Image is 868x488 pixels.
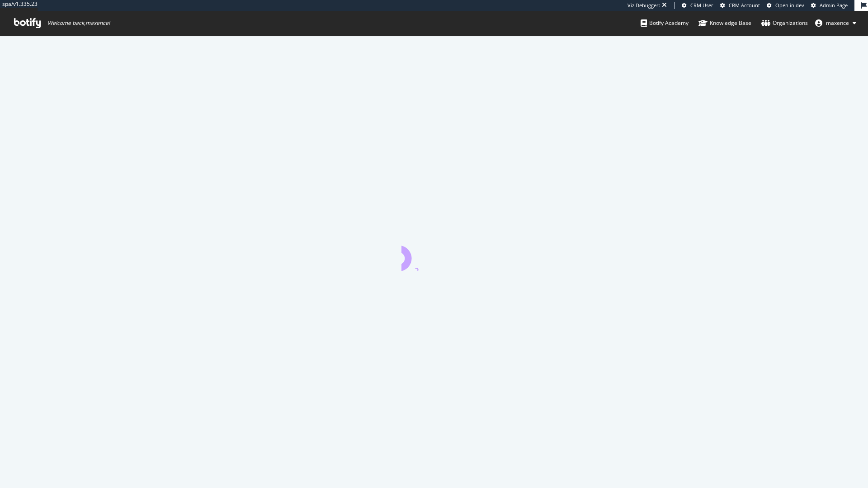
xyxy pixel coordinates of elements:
button: maxence [808,16,863,30]
div: Botify Academy [641,19,689,28]
a: Botify Academy [641,11,689,35]
a: Open in dev [767,2,804,9]
a: Organizations [761,11,808,35]
div: Knowledge Base [698,19,751,28]
a: CRM Account [720,2,760,9]
div: Viz Debugger: [627,2,660,9]
span: Admin Page [820,2,848,9]
a: Admin Page [811,2,848,9]
span: CRM User [690,2,713,9]
span: CRM Account [729,2,760,9]
div: Organizations [761,19,808,28]
span: maxence [826,19,849,27]
span: Open in dev [775,2,804,9]
a: Knowledge Base [698,11,751,35]
span: Welcome back, maxence ! [47,19,110,27]
div: animation [401,238,467,271]
a: CRM User [682,2,713,9]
